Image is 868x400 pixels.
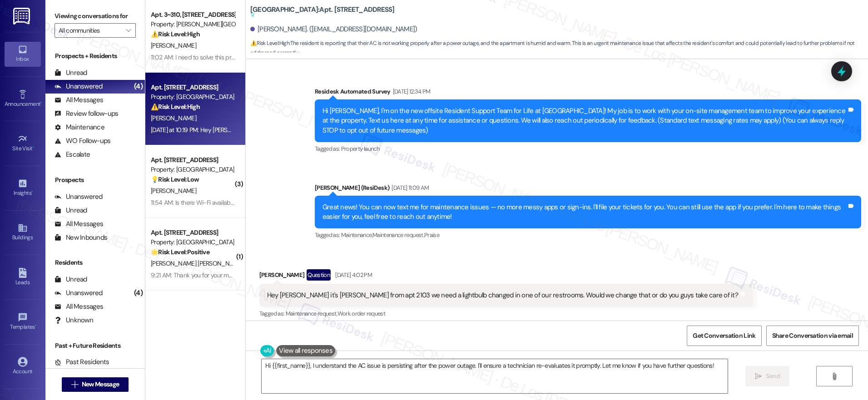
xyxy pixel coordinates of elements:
[286,310,337,317] span: Maintenance request ,
[151,187,196,195] span: [PERSON_NAME]
[55,123,104,132] div: Maintenance
[55,95,103,105] div: All Messages
[62,377,129,392] button: New Message
[132,79,145,94] div: (4)
[337,310,385,317] span: Work order request
[745,366,789,386] button: Send
[151,10,235,20] div: Apt. 3~310, [STREET_ADDRESS]
[250,39,868,58] span: : The resident is reporting that their AC is not working properly after a power outage, and the a...
[55,316,93,325] div: Unknown
[151,30,200,38] strong: ⚠️ Risk Level: High
[59,23,121,38] input: All communities
[262,359,728,393] textarea: Hi {{first_name}}, I understand the AC issue is persisting after the power outage. I'll ensure a ...
[151,41,196,49] span: [PERSON_NAME]
[31,188,33,195] span: •
[259,307,753,320] div: Tagged as:
[151,271,681,279] div: 9:21 AM: Thank you for your message. Our offices are currently closed, but we will contact you wh...
[5,310,41,334] a: Templates •
[766,371,780,381] span: Send
[45,341,145,351] div: Past + Future Residents
[55,288,103,298] div: Unanswered
[33,144,34,150] span: •
[151,92,235,102] div: Property: [GEOGRAPHIC_DATA]
[315,142,861,155] div: Tagged as:
[151,248,209,256] strong: 🌟 Risk Level: Positive
[55,357,109,367] div: Past Residents
[391,87,431,96] div: [DATE] 12:34 PM
[55,68,87,78] div: Unread
[687,326,761,346] button: Get Conversation Link
[322,106,847,135] div: Hi [PERSON_NAME], I'm on the new offsite Resident Support Team for Life at [GEOGRAPHIC_DATA]! My ...
[82,380,119,389] span: New Message
[151,155,235,165] div: Apt. [STREET_ADDRESS]
[55,233,107,242] div: New Inbounds
[322,202,847,222] div: Great news! You can now text me for maintenance issues — no more messy apps or sign-ins. I'll fil...
[389,183,429,193] div: [DATE] 11:09 AM
[151,237,235,247] div: Property: [GEOGRAPHIC_DATA]
[5,354,41,379] a: Account
[766,326,859,346] button: Share Conversation via email
[250,25,417,34] div: [PERSON_NAME]. ([EMAIL_ADDRESS][DOMAIN_NAME])
[151,165,235,174] div: Property: [GEOGRAPHIC_DATA]
[151,228,235,237] div: Apt. [STREET_ADDRESS]
[40,99,42,106] span: •
[315,87,861,99] div: Residesk Automated Survey
[151,114,196,122] span: [PERSON_NAME]
[315,228,861,242] div: Tagged as:
[259,269,753,284] div: [PERSON_NAME]
[13,8,32,25] img: ResiDesk Logo
[693,331,755,341] span: Get Conversation Link
[55,219,103,229] div: All Messages
[45,175,145,185] div: Prospects
[267,291,738,300] div: Hey [PERSON_NAME] it's [PERSON_NAME] from apt 2103 we need a lightbulb changed in one of our rest...
[55,9,136,23] label: Viewing conversations for
[55,302,103,311] div: All Messages
[831,373,838,380] i: 
[341,231,372,239] span: Maintenance ,
[55,192,103,202] div: Unanswered
[151,53,402,61] div: 11:02 AM: I need to solve this problem as soon as possible, miss, so that I can make the payment.
[71,381,78,388] i: 
[55,150,90,159] div: Escalate
[151,83,235,92] div: Apt. [STREET_ADDRESS]
[45,258,145,267] div: Residents
[424,231,439,239] span: Praise
[151,198,235,207] div: 11:54 AM: Is there Wi-Fi available
[5,220,41,245] a: Buildings
[55,136,110,146] div: WO Follow-ups
[372,231,424,239] span: Maintenance request ,
[5,176,41,200] a: Insights •
[755,373,762,380] i: 
[315,183,861,196] div: [PERSON_NAME] (ResiDesk)
[333,270,372,280] div: [DATE] 4:02 PM
[151,20,235,29] div: Property: [PERSON_NAME][GEOGRAPHIC_DATA] Apartments
[5,265,41,290] a: Leads
[772,331,853,341] span: Share Conversation via email
[307,269,331,281] div: Question
[151,259,243,267] span: [PERSON_NAME] [PERSON_NAME]
[45,51,145,61] div: Prospects + Residents
[341,145,379,153] span: Property launch
[151,175,199,183] strong: 💡 Risk Level: Low
[35,322,36,329] span: •
[55,206,87,215] div: Unread
[132,286,145,300] div: (4)
[55,82,103,91] div: Unanswered
[126,27,131,34] i: 
[250,40,289,47] strong: ⚠️ Risk Level: High
[55,275,87,284] div: Unread
[5,131,41,156] a: Site Visit •
[151,103,200,111] strong: ⚠️ Risk Level: High
[5,42,41,66] a: Inbox
[55,109,118,119] div: Review follow-ups
[250,5,395,20] b: [GEOGRAPHIC_DATA]: Apt. [STREET_ADDRESS]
